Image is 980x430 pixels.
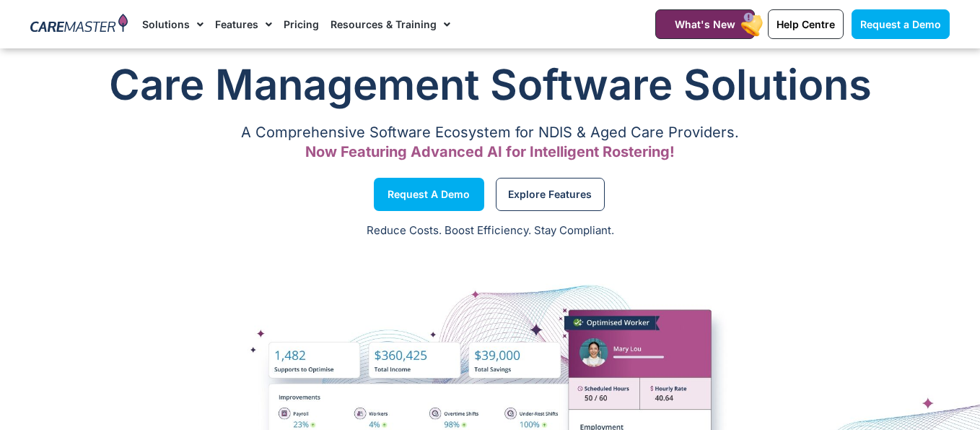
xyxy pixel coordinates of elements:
span: Explore Features [508,191,592,198]
a: Help Centre [768,9,844,39]
h1: Care Management Software Solutions [30,56,950,113]
a: Explore Features [496,178,605,211]
span: Help Centre [776,18,835,30]
a: What's New [655,9,755,39]
span: What's New [675,18,735,30]
a: Request a Demo [852,9,950,39]
p: Reduce Costs. Boost Efficiency. Stay Compliant. [9,223,971,239]
a: Request a Demo [374,178,484,211]
span: Now Featuring Advanced AI for Intelligent Rostering! [305,143,675,160]
span: Request a Demo [388,191,470,198]
p: A Comprehensive Software Ecosystem for NDIS & Aged Care Providers. [30,128,950,137]
img: CareMaster Logo [30,14,128,35]
span: Request a Demo [860,18,941,30]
